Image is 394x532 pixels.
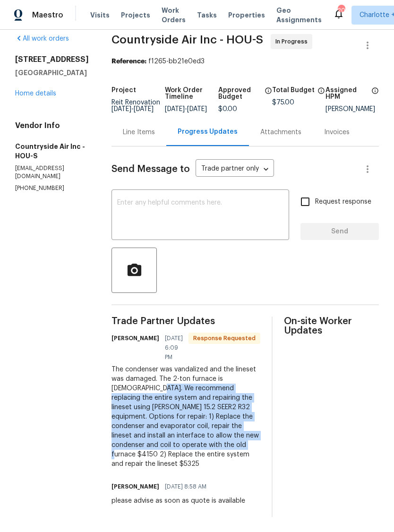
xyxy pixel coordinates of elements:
h5: Work Order Timeline [165,87,218,100]
span: - [165,106,207,112]
span: Geo Assignments [276,6,322,25]
div: please advise as soon as quote is available [111,496,245,506]
div: The condenser was vandalized and the lineset was damaged. The 2-ton furnace is [DEMOGRAPHIC_DATA]... [111,365,260,469]
span: [DATE] [134,106,154,112]
span: Properties [228,10,265,20]
div: [PERSON_NAME] [325,106,379,112]
h6: [PERSON_NAME] [111,482,159,491]
h5: Total Budget [272,87,315,94]
span: Reit Renovation [111,99,160,112]
h5: Countryside Air Inc - HOU-S [15,142,89,161]
span: Countryside Air Inc - HOU-S [111,34,263,45]
span: On-site Worker Updates [284,317,379,335]
span: The hpm assigned to this work order. [371,87,379,106]
span: Trade Partner Updates [111,317,260,326]
span: Tasks [197,12,217,18]
h5: Approved Budget [218,87,261,100]
p: [EMAIL_ADDRESS][DOMAIN_NAME] [15,164,89,180]
span: $0.00 [218,106,237,112]
div: Line Items [123,128,155,137]
h2: [STREET_ADDRESS] [15,55,89,64]
span: The total cost of line items that have been approved by both Opendoor and the Trade Partner. This... [265,87,272,106]
span: Work Orders [162,6,186,25]
span: Request response [315,197,371,207]
span: $75.00 [272,99,294,106]
span: Response Requested [189,334,259,343]
span: [DATE] 6:09 PM [165,334,183,362]
div: Trade partner only [196,162,274,177]
div: Attachments [260,128,301,137]
span: Maestro [32,10,63,20]
div: f1265-bb21e0ed3 [111,57,379,66]
span: Visits [90,10,110,20]
h4: Vendor Info [15,121,89,130]
div: Progress Updates [178,127,238,137]
span: [DATE] 8:58 AM [165,482,206,491]
span: The total cost of line items that have been proposed by Opendoor. This sum includes line items th... [317,87,325,99]
span: Projects [121,10,150,20]
h5: [GEOGRAPHIC_DATA] [15,68,89,77]
span: Send Message to [111,164,190,174]
b: Reference: [111,58,146,65]
h6: [PERSON_NAME] [111,334,159,343]
span: In Progress [275,37,311,46]
a: All work orders [15,35,69,42]
div: Invoices [324,128,350,137]
h5: Assigned HPM [325,87,368,100]
span: - [111,106,154,112]
p: [PHONE_NUMBER] [15,184,89,192]
span: [DATE] [187,106,207,112]
span: [DATE] [111,106,131,112]
h5: Project [111,87,136,94]
span: [DATE] [165,106,185,112]
a: Home details [15,90,56,97]
div: 209 [338,6,344,15]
